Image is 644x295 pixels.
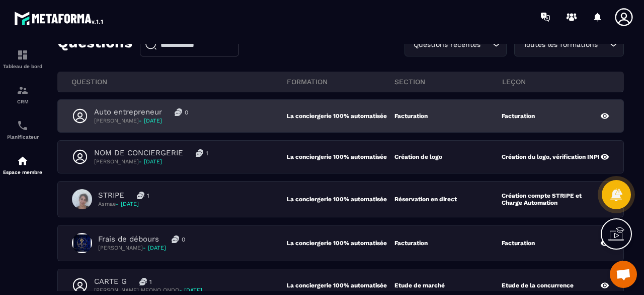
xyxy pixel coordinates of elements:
[394,282,445,289] p: Etude de marché
[94,117,188,125] p: [PERSON_NAME]
[71,77,287,86] p: QUESTION
[17,155,29,167] img: automations
[502,192,602,206] p: Création compte STRIPE et Charge Automation
[94,148,183,158] p: NOM DE CONCIERGERIE
[98,191,124,200] p: STRIPE
[3,77,43,112] a: formationformationCRM
[287,196,394,203] p: La conciergerie 100% automatisée
[14,9,105,27] img: logo
[287,282,394,289] p: La conciergerie 100% automatisée
[287,77,394,86] p: FORMATION
[139,278,147,285] img: messages
[179,287,202,293] span: - [DATE]
[502,282,574,289] p: Etude de la concurrence
[139,117,162,124] span: - [DATE]
[3,147,43,183] a: automationsautomationsEspace membre
[411,39,482,50] span: Questions récentes
[98,234,159,244] p: Frais de débours
[196,149,203,157] img: messages
[116,201,139,207] span: - [DATE]
[521,39,600,50] span: Toutes les formations
[394,112,428,120] p: Facturation
[514,33,624,56] div: Search for option
[172,235,179,243] img: messages
[137,192,144,199] img: messages
[287,240,394,247] p: La conciergerie 100% automatisée
[502,240,535,247] p: Facturation
[57,33,132,56] p: Questions
[94,277,127,286] p: CARTE G
[206,149,208,157] p: 1
[175,108,182,116] img: messages
[17,120,29,132] img: scheduler
[17,49,29,61] img: formation
[98,200,149,208] p: Asmae
[94,107,162,117] p: Auto entrepreneur
[502,153,600,160] p: Création du logo, vérification INPI
[139,158,162,165] span: - [DATE]
[143,245,166,251] span: - [DATE]
[182,235,185,244] p: 0
[3,99,43,104] p: CRM
[149,278,152,286] p: 1
[394,77,502,86] p: section
[600,39,607,50] input: Search for option
[17,84,29,96] img: formation
[287,153,394,160] p: La conciergerie 100% automatisée
[3,41,43,77] a: formationformationTableau de bord
[502,112,535,120] p: Facturation
[185,108,188,116] p: 0
[482,39,490,50] input: Search for option
[610,261,637,288] a: Ouvrir le chat
[405,33,507,56] div: Search for option
[98,244,185,252] p: [PERSON_NAME]
[3,169,43,175] p: Espace membre
[394,196,457,203] p: Réservation en direct
[94,286,202,294] p: [PERSON_NAME] MFONO ONDO
[3,112,43,147] a: schedulerschedulerPlanificateur
[3,134,43,140] p: Planificateur
[94,158,208,165] p: [PERSON_NAME]
[502,77,610,86] p: leçon
[394,240,428,247] p: Facturation
[394,153,442,160] p: Création de logo
[287,112,394,120] p: La conciergerie 100% automatisée
[3,64,43,69] p: Tableau de bord
[147,192,149,200] p: 1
